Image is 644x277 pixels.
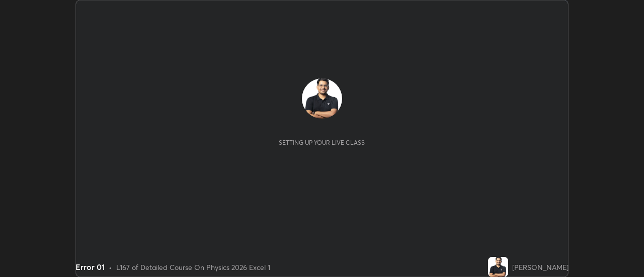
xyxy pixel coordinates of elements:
[116,262,270,272] div: L167 of Detailed Course On Physics 2026 Excel 1
[279,139,365,146] div: Setting up your live class
[75,261,105,273] div: Error 01
[109,262,112,272] div: •
[512,262,569,272] div: [PERSON_NAME]
[488,257,508,277] img: ceabdeb00eb74dbfa2d72374b0a91b33.jpg
[302,78,342,119] img: ceabdeb00eb74dbfa2d72374b0a91b33.jpg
